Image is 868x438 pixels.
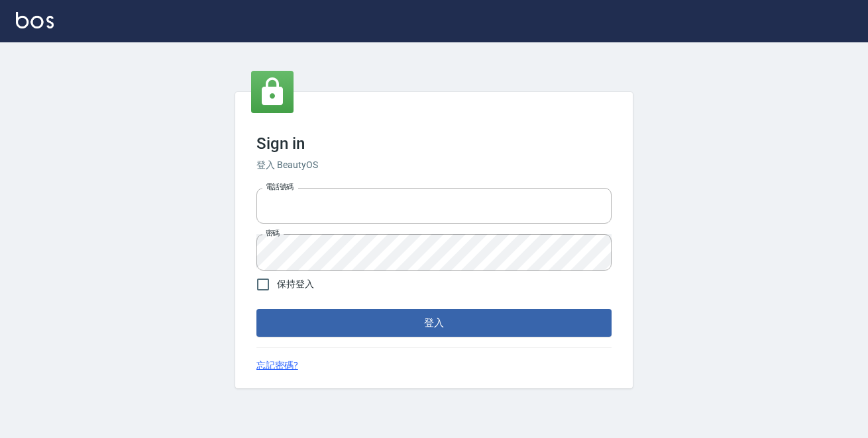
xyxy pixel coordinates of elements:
img: Logo [16,12,54,28]
a: 忘記密碼? [256,359,298,372]
label: 密碼 [266,228,280,238]
span: 保持登入 [277,277,314,291]
h6: 登入 BeautyOS [256,158,612,172]
button: 登入 [256,309,612,337]
h3: Sign in [256,134,612,153]
label: 電話號碼 [266,182,294,192]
